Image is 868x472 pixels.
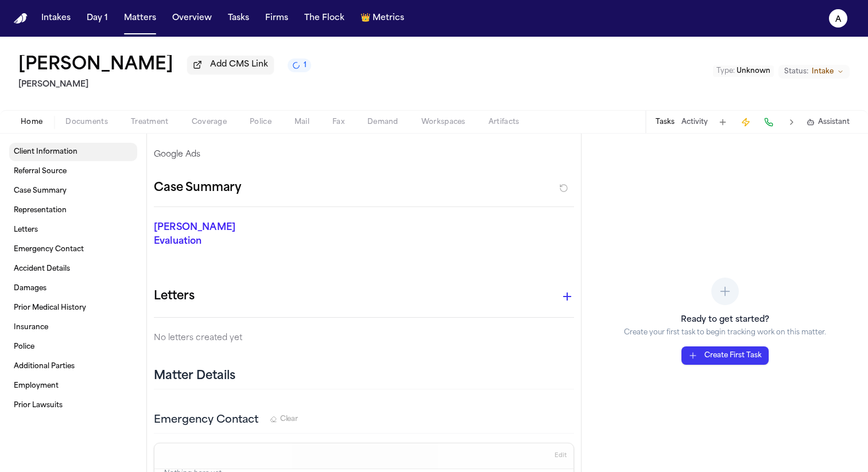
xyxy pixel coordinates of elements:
[9,318,137,337] a: Insurance
[82,8,113,29] button: Day 1
[154,149,574,161] p: Google Ads
[280,415,298,424] span: Clear
[154,331,574,345] p: No letters created yet
[9,279,137,298] a: Damages
[737,68,770,75] span: Unknown
[154,221,285,248] p: [PERSON_NAME] Evaluation
[807,118,850,127] button: Assistant
[65,118,108,127] span: Documents
[9,357,137,376] a: Additional Parties
[9,396,137,415] a: Prior Lawsuits
[784,67,808,76] span: Status:
[778,65,850,79] button: Change status from Intake
[9,377,137,395] a: Employment
[294,118,309,127] span: Mail
[681,346,769,365] button: Create First Task
[14,13,28,24] img: Finch Logo
[555,452,567,460] span: Edit
[37,8,75,29] button: Intakes
[489,118,520,127] span: Artifacts
[812,67,834,76] span: Intake
[9,240,137,259] a: Emergency Contact
[656,118,675,127] button: Tasks
[9,338,137,356] a: Police
[332,118,344,127] span: Fax
[210,59,268,71] span: Add CMS Link
[9,182,137,200] a: Case Summary
[21,118,42,127] span: Home
[715,114,731,130] button: Add Task
[192,118,227,127] span: Coverage
[250,118,272,127] span: Police
[367,118,398,127] span: Demand
[154,179,241,197] h2: Case Summary
[9,162,137,181] a: Referral Source
[681,118,708,127] button: Activity
[154,368,235,384] h2: Matter Details
[9,299,137,317] a: Prior Medical History
[18,55,173,76] h1: [PERSON_NAME]
[713,65,774,77] button: Edit Type: Unknown
[187,56,274,74] button: Add CMS Link
[9,260,137,278] a: Accident Details
[761,114,777,130] button: Make a Call
[119,8,161,29] button: Matters
[716,68,735,75] span: Type :
[154,412,258,428] h3: Emergency Contact
[261,8,293,29] button: Firms
[818,118,850,127] span: Assistant
[18,55,173,76] button: Edit matter name
[738,114,754,130] button: Create Immediate Task
[288,58,311,72] button: 1 active task
[154,287,195,306] h1: Letters
[9,143,137,161] a: Client Information
[14,13,28,24] a: Home
[421,118,466,127] span: Workspaces
[9,221,137,239] a: Letters
[168,8,216,29] button: Overview
[624,314,826,326] h3: Ready to get started?
[223,8,254,29] button: Tasks
[624,328,826,337] p: Create your first task to begin tracking work on this matter.
[270,415,298,424] button: Clear Emergency Contact
[356,8,409,29] button: crownMetrics
[9,201,137,220] a: Representation
[551,447,570,465] button: Edit
[300,8,349,29] button: The Flock
[131,118,169,127] span: Treatment
[18,78,311,92] h2: [PERSON_NAME]
[304,61,307,70] span: 1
